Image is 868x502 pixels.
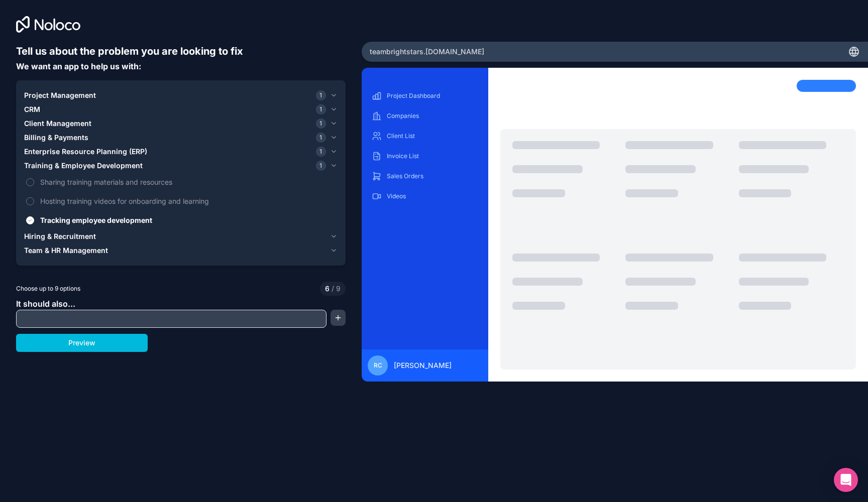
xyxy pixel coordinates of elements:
span: 1 [316,90,326,100]
span: 1 [316,104,326,114]
button: Billing & Payments1 [24,131,338,145]
div: scrollable content [370,88,480,341]
span: Enterprise Resource Planning (ERP) [24,147,147,157]
button: Preview [16,334,148,352]
button: Sharing training materials and resources [26,178,34,186]
span: 9 [330,284,341,294]
span: [PERSON_NAME] [394,360,452,370]
span: Choose up to 9 options [16,284,80,293]
span: teambrightstars .[DOMAIN_NAME] [370,47,484,57]
span: Tracking employee development [40,215,336,225]
span: 1 [316,118,326,129]
button: Team & HR Management [24,243,338,258]
span: Training & Employee Development [24,161,143,171]
p: Client List [387,132,478,140]
div: Training & Employee Development1 [24,173,338,229]
button: Hosting training videos for onboarding and learning [26,197,34,205]
button: Client Management1 [24,116,338,131]
span: It should also... [16,299,75,309]
span: 1 [316,147,326,157]
h6: Tell us about the problem you are looking to fix [16,44,346,58]
span: 1 [316,161,326,171]
span: 6 [325,284,330,294]
span: We want an app to help us with: [16,61,141,71]
button: Tracking employee development [26,216,34,224]
span: Client Management [24,118,91,129]
button: CRM1 [24,102,338,116]
span: Sharing training materials and resources [40,177,336,187]
span: 1 [316,133,326,143]
p: Companies [387,112,478,120]
span: Hosting training videos for onboarding and learning [40,196,336,206]
button: Training & Employee Development1 [24,159,338,173]
button: Project Management1 [24,88,338,102]
span: Hiring & Recruitment [24,231,96,241]
span: Team & HR Management [24,245,108,256]
span: CRM [24,104,40,114]
p: Project Dashboard [387,92,478,100]
span: RC [374,361,382,369]
span: Project Management [24,90,96,100]
span: Billing & Payments [24,133,88,143]
p: Invoice List [387,152,478,160]
p: Sales Orders [387,172,478,180]
p: Videos [387,192,478,200]
span: / [332,284,334,293]
div: Open Intercom Messenger [834,468,858,492]
button: Enterprise Resource Planning (ERP)1 [24,145,338,159]
button: Hiring & Recruitment [24,229,338,243]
